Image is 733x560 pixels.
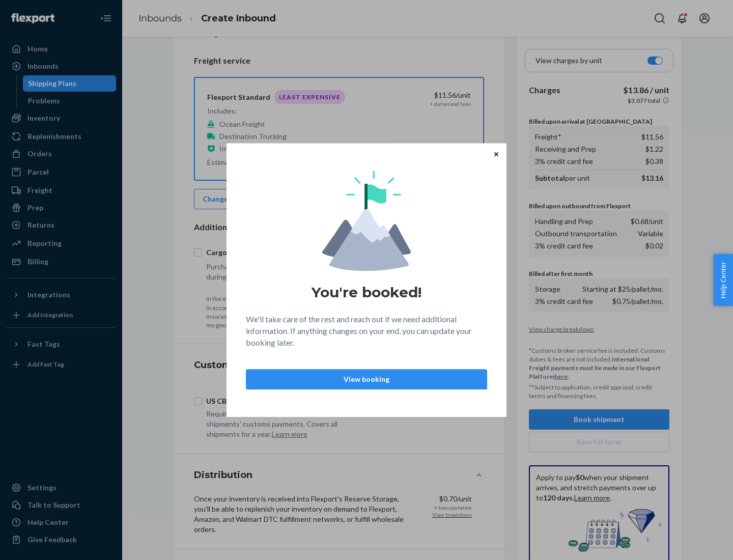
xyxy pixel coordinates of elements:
button: View booking [246,369,487,389]
img: svg+xml,%3Csvg%20viewBox%3D%220%200%20174%20197%22%20fill%3D%22none%22%20xmlns%3D%22http%3A%2F%2F... [322,171,411,271]
button: Close [491,148,501,159]
p: View booking [255,374,478,384]
h1: You're booked! [312,283,421,301]
p: We'll take care of the rest and reach out if we need additional information. If anything changes ... [246,314,487,349]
